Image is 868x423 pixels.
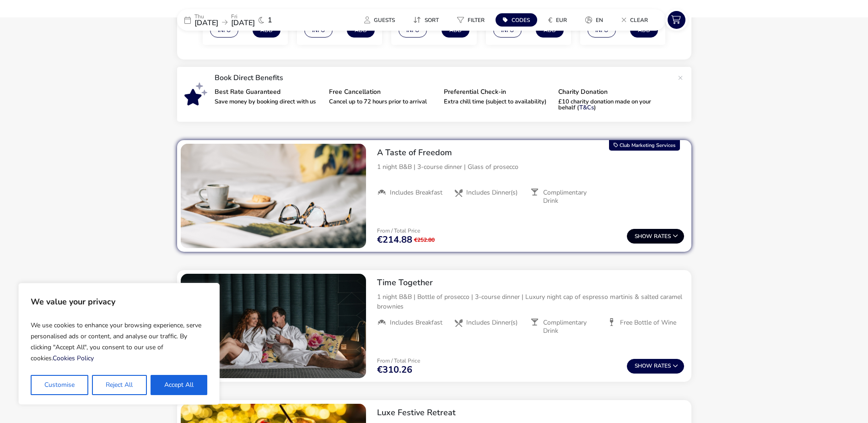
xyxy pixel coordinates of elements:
button: Codes [496,13,537,27]
h2: A Taste of Freedom [377,147,684,158]
div: Time Together1 night B&B | Bottle of prosecco | 3-course dinner | Luxury night cap of espresso ma... [370,270,691,342]
p: Free Cancellation [329,89,437,95]
span: 1 [268,16,272,24]
span: €214.88 [377,235,412,244]
button: en [578,13,610,27]
span: Sort [425,16,439,24]
span: Clear [630,16,648,24]
p: Book Direct Benefits [215,74,673,81]
button: Sort [406,13,446,27]
span: €310.26 [377,365,412,374]
naf-pibe-menu-bar-item: Filter [450,13,496,27]
swiper-slide: 1 / 1 [181,144,366,248]
h2: Luxe Festive Retreat [377,407,684,418]
span: Includes Dinner(s) [466,189,518,197]
span: Free Bottle of Wine [620,319,676,327]
button: ShowRates [627,229,684,244]
span: €252.80 [414,237,435,243]
p: We use cookies to enhance your browsing experience, serve personalised ads or content, and analys... [31,316,207,368]
span: Includes Breakfast [390,319,442,327]
p: Preferential Check-in [444,89,551,95]
span: Show [635,233,654,239]
span: [DATE] [194,18,218,28]
p: 1 night B&B | Bottle of prosecco | 3-course dinner | Luxury night cap of espresso martinis & salt... [377,292,684,311]
div: Thu[DATE]Fri[DATE]1 [177,9,314,31]
button: Clear [614,13,655,27]
span: EUR [556,16,567,24]
naf-pibe-menu-bar-item: Clear [614,13,659,27]
p: Best Rate Guaranteed [215,89,322,95]
a: T&Cs [579,103,594,112]
span: Guests [374,16,395,24]
button: Guests [357,13,402,27]
p: From / Total Price [377,358,420,363]
button: ShowRates [627,359,684,374]
button: Reject All [92,375,146,395]
button: Filter [450,13,492,27]
div: A Taste of Freedom1 night B&B | 3-course dinner | Glass of proseccoIncludes BreakfastIncludes Din... [370,140,691,212]
p: Thu [194,14,218,19]
p: £10 charity donation made on your behalf ( ) [558,99,666,111]
a: Cookies Policy [53,354,94,363]
div: We value your privacy [18,283,220,405]
p: We value your privacy [31,293,207,311]
naf-pibe-menu-bar-item: Codes [496,13,541,27]
p: Cancel up to 72 hours prior to arrival [329,99,437,105]
p: 1 night B&B | 3-course dinner | Glass of prosecco [377,162,684,172]
p: Extra chill time (subject to availability) [444,99,551,105]
span: Club Marketing Services [620,142,675,149]
button: Customise [31,375,88,395]
span: Includes Dinner(s) [466,319,518,327]
span: Complimentary Drink [543,319,600,335]
span: en [596,16,603,24]
h2: Time Together [377,277,684,288]
p: Fri [231,14,255,19]
span: Filter [468,16,485,24]
p: Save money by booking direct with us [215,99,322,105]
naf-pibe-menu-bar-item: €EUR [541,13,578,27]
p: From / Total Price [377,228,435,233]
span: Codes [512,16,530,24]
p: Charity Donation [558,89,666,95]
naf-pibe-menu-bar-item: en [578,13,614,27]
button: Accept All [151,375,207,395]
swiper-slide: 1 / 1 [181,274,366,378]
naf-pibe-menu-bar-item: Sort [406,13,450,27]
i: € [548,16,552,25]
span: Includes Breakfast [390,189,442,197]
button: €EUR [541,13,574,27]
span: [DATE] [231,18,255,28]
span: Show [635,363,654,369]
span: Complimentary Drink [543,189,600,205]
naf-pibe-menu-bar-item: Guests [357,13,406,27]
